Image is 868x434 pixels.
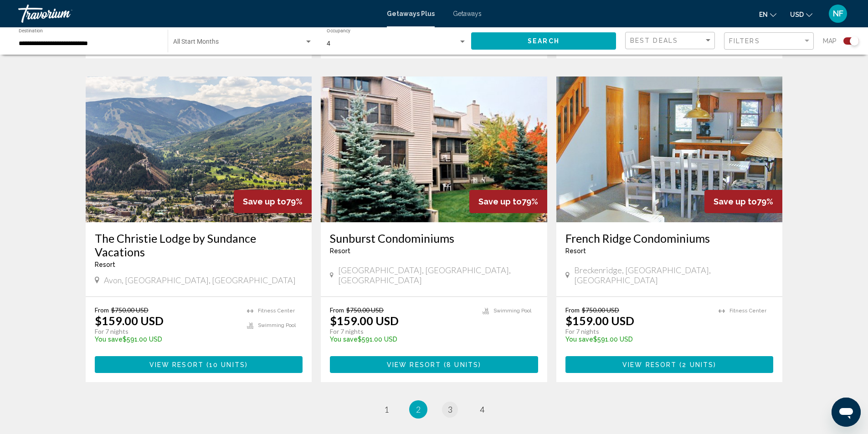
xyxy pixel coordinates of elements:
span: $750.00 USD [582,306,619,314]
button: View Resort(8 units) [330,356,538,373]
span: [GEOGRAPHIC_DATA], [GEOGRAPHIC_DATA], [GEOGRAPHIC_DATA] [338,265,538,285]
span: $750.00 USD [111,306,149,314]
span: Resort [330,247,350,255]
span: From [330,306,344,314]
mat-select: Sort by [630,37,712,45]
span: Map [823,35,837,47]
a: Travorium [18,5,378,23]
button: View Resort(2 units) [565,356,774,373]
span: You save [95,336,123,343]
img: DS75E01X.jpg [86,77,312,222]
button: View Resort(10 units) [95,356,303,373]
a: The Christie Lodge by Sundance Vacations [95,231,303,259]
div: 79% [704,190,782,213]
button: Search [471,32,616,49]
ul: Pagination [86,400,783,419]
span: ( ) [677,361,716,368]
span: From [565,306,580,314]
p: For 7 nights [330,327,473,336]
span: Resort [565,247,586,255]
a: Getaways [453,10,482,17]
span: Breckenridge, [GEOGRAPHIC_DATA], [GEOGRAPHIC_DATA] [574,265,774,285]
span: Swimming Pool [493,308,531,314]
span: 8 units [447,361,478,368]
p: $591.00 USD [565,336,710,343]
button: Change language [759,8,776,21]
span: View Resort [622,361,677,368]
span: View Resort [149,361,204,368]
span: 2 units [682,361,714,368]
a: French Ridge Condominiums [565,231,774,245]
span: Resort [95,261,115,268]
button: User Menu [826,4,850,23]
span: 4 [480,404,484,414]
span: Avon, [GEOGRAPHIC_DATA], [GEOGRAPHIC_DATA] [104,275,296,285]
p: For 7 nights [565,327,710,336]
span: ( ) [204,361,248,368]
div: 79% [234,190,312,213]
span: Swimming Pool [258,322,296,328]
span: Fitness Center [729,308,766,314]
span: Save up to [714,197,757,206]
a: Sunburst Condominiums [330,231,538,245]
span: 3 [448,404,452,414]
span: USD [790,11,804,18]
p: $159.00 USD [330,314,399,327]
p: $591.00 USD [330,336,473,343]
span: 1 [384,404,389,414]
span: ( ) [441,361,481,368]
span: 2 [416,404,421,414]
p: For 7 nights [95,327,238,336]
span: $750.00 USD [346,306,384,314]
span: en [759,11,768,18]
img: 5162E01L.jpg [321,77,547,222]
span: From [95,306,109,314]
span: Search [528,38,560,45]
iframe: Button to launch messaging window [832,398,861,427]
span: You save [330,336,358,343]
span: 10 units [209,361,245,368]
span: 4 [327,40,330,47]
span: You save [565,336,593,343]
img: 0909I01L.jpg [556,77,783,222]
p: $159.00 USD [565,314,634,327]
span: Fitness Center [258,308,295,314]
span: Filters [729,37,760,45]
span: NF [833,9,843,18]
div: 79% [469,190,547,213]
span: View Resort [387,361,441,368]
span: Best Deals [630,37,678,44]
p: $591.00 USD [95,336,238,343]
span: Save up to [478,197,522,206]
button: Change currency [790,8,812,21]
button: Filter [724,32,814,51]
a: Getaways Plus [387,10,435,17]
p: $159.00 USD [95,314,164,327]
span: Save up to [243,197,286,206]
